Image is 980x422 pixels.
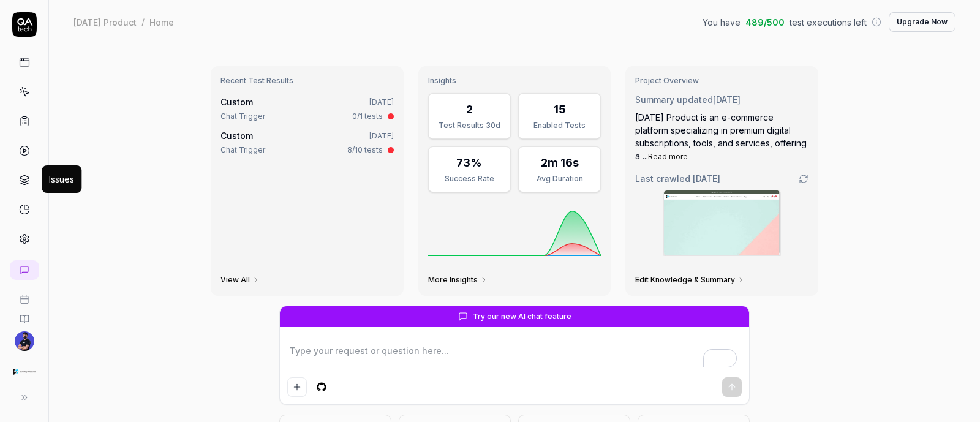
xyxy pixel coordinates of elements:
[790,16,867,29] span: test executions left
[436,120,503,131] div: Test Results 30d
[635,94,713,105] span: Summary updated
[5,285,43,304] a: Book a call with us
[13,361,36,383] img: SundayProduct Logo
[49,173,74,186] div: Issues
[554,101,566,118] div: 15
[73,16,137,28] div: [DATE] Product
[526,173,593,184] div: Avg Duration
[221,111,265,122] div: Chat Trigger
[221,275,260,285] a: View All
[149,16,174,28] div: Home
[456,154,482,171] div: 73%
[473,311,571,322] span: Try our new AI chat feature
[218,93,396,124] a: Custom[DATE]Chat Trigger0/1 tests
[541,154,579,171] div: 2m 16s
[526,120,593,131] div: Enabled Tests
[664,190,780,255] img: Screenshot
[221,97,253,107] span: Custom
[221,76,394,86] h3: Recent Test Results
[5,304,43,324] a: Documentation
[745,16,785,29] span: 489 / 500
[466,101,473,118] div: 2
[693,173,720,184] time: [DATE]
[15,331,34,351] img: f94d135f-55d3-432e-9c6b-a086576d5903.jpg
[221,145,265,156] div: Chat Trigger
[347,145,383,156] div: 8/10 tests
[428,76,601,86] h3: Insights
[10,260,39,280] a: New conversation
[369,131,394,140] time: [DATE]
[799,174,809,184] a: Go to crawling settings
[635,76,809,86] h3: Project Overview
[141,16,145,28] div: /
[436,173,503,184] div: Success Rate
[218,127,396,158] a: Custom[DATE]Chat Trigger8/10 tests
[703,16,741,29] span: You have
[635,112,807,161] span: [DATE] Product is an e-commerce platform specializing in premium digital subscriptions, tools, an...
[889,12,956,32] button: Upgrade Now
[635,172,720,185] span: Last crawled
[287,377,307,397] button: Add attachment
[428,275,488,285] a: More Insights
[635,275,745,285] a: Edit Knowledge & Summary
[369,97,394,107] time: [DATE]
[713,94,741,105] time: [DATE]
[5,351,43,385] button: SundayProduct Logo
[221,130,253,141] span: Custom
[648,151,688,162] button: Read more
[287,342,742,372] textarea: To enrich screen reader interactions, please activate Accessibility in Grammarly extension settings
[352,111,383,122] div: 0/1 tests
